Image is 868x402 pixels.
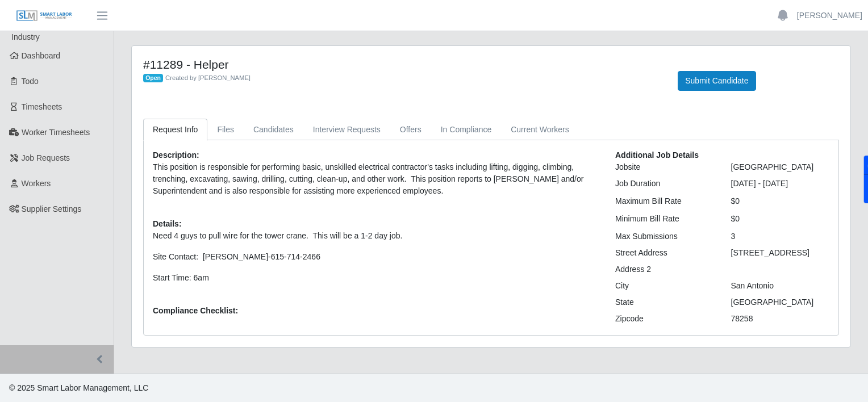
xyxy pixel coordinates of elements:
[16,10,73,22] img: SLM Logo
[797,10,862,22] a: [PERSON_NAME]
[22,128,90,137] span: Worker Timesheets
[22,77,39,86] span: Todo
[303,119,390,141] a: Interview Requests
[431,119,502,141] a: In Compliance
[607,161,723,173] div: Jobsite
[607,247,723,259] div: Street Address
[607,280,723,292] div: City
[153,251,598,263] p: Site Contact: [PERSON_NAME]-615-714-2466
[723,280,838,292] div: San Antonio
[143,119,207,141] a: Request Info
[723,313,838,325] div: 78258
[607,195,723,207] div: Maximum Bill Rate
[22,102,62,111] span: Timesheets
[22,179,51,188] span: Workers
[607,313,723,325] div: Zipcode
[143,74,163,83] span: Open
[723,296,838,308] div: [GEOGRAPHIC_DATA]
[22,204,82,213] span: Supplier Settings
[607,263,723,275] div: Address 2
[723,231,838,242] div: 3
[22,51,61,60] span: Dashboard
[723,213,838,225] div: $0
[153,306,238,315] b: Compliance Checklist:
[153,272,598,284] p: Start Time: 6am
[244,119,303,141] a: Candidates
[615,150,699,160] b: Additional Job Details
[723,195,838,207] div: $0
[607,296,723,308] div: State
[153,161,598,197] p: This position is responsible for performing basic, unskilled electrical contractor's tasks includ...
[153,150,199,160] b: Description:
[153,230,598,242] p: Need 4 guys to pull wire for the tower crane. This will be a 1-2 day job.
[22,153,70,162] span: Job Requests
[143,57,661,72] h4: #11289 - Helper
[9,383,148,392] span: © 2025 Smart Labor Management, LLC
[678,71,756,91] button: Submit Candidate
[607,178,723,190] div: Job Duration
[723,178,838,190] div: [DATE] - [DATE]
[153,219,182,228] b: Details:
[607,213,723,225] div: Minimum Bill Rate
[207,119,244,141] a: Files
[165,74,251,81] span: Created by [PERSON_NAME]
[723,161,838,173] div: [GEOGRAPHIC_DATA]
[607,231,723,242] div: Max Submissions
[390,119,431,141] a: Offers
[723,247,838,259] div: [STREET_ADDRESS]
[501,119,578,141] a: Current Workers
[11,32,40,41] span: Industry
